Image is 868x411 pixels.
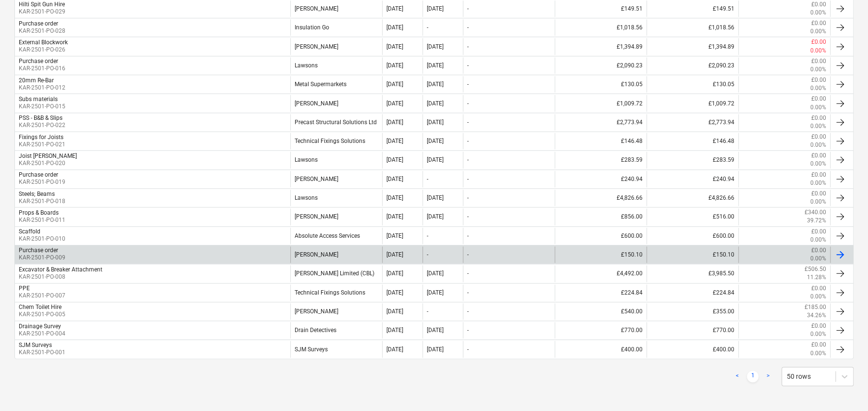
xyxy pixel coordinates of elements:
p: 0.00% [810,9,826,17]
div: [DATE] [427,194,444,201]
div: £600.00 [555,228,646,244]
div: - [467,138,469,144]
p: KAR-2501-PO-022 [19,121,65,129]
div: - [467,62,469,69]
div: £1,018.56 [555,19,646,36]
div: £856.00 [555,208,646,225]
p: KAR-2501-PO-012 [19,84,65,92]
p: £0.00 [811,95,826,103]
p: 0.00% [810,160,826,168]
div: £4,826.66 [555,190,646,206]
p: £0.00 [811,341,826,349]
div: Purchase order [19,58,58,64]
div: Joist [PERSON_NAME] [19,153,77,159]
div: Drain Detectives [290,322,382,338]
div: £770.00 [555,322,646,338]
div: - [427,251,428,258]
div: [DATE] [386,24,403,31]
div: [PERSON_NAME] [290,0,382,17]
p: 0.00% [810,179,826,187]
div: - [467,308,469,315]
p: KAR-2501-PO-019 [19,178,65,186]
p: £506.50 [805,265,826,273]
div: £355.00 [646,303,738,320]
p: £0.00 [811,0,826,9]
p: £0.00 [811,228,826,236]
div: [DATE] [427,213,444,220]
div: £283.59 [646,152,738,168]
div: £224.84 [646,284,738,301]
p: KAR-2501-PO-011 [19,216,65,224]
p: £0.00 [811,133,826,141]
div: Hilti Spit Gun Hire [19,1,65,8]
div: £2,773.94 [555,114,646,130]
div: £3,985.50 [646,265,738,282]
div: Purchase order [19,247,58,254]
p: 0.00% [810,293,826,301]
p: 39.72% [807,217,826,225]
div: £540.00 [555,303,646,320]
div: 20mm Re-Bar [19,77,54,84]
p: KAR-2501-PO-008 [19,273,102,281]
div: [PERSON_NAME] [290,171,382,187]
div: [DATE] [386,194,403,201]
div: SJM Surveys [290,341,382,357]
div: Purchase order [19,20,58,27]
div: [DATE] [427,43,444,50]
div: [DATE] [386,308,403,315]
div: £240.94 [555,171,646,187]
div: [DATE] [427,100,444,107]
div: £150.10 [555,246,646,263]
div: £2,090.23 [646,57,738,74]
p: KAR-2501-PO-007 [19,292,65,300]
iframe: Chat Widget [820,365,868,411]
div: Excavator & Breaker Attachment [19,266,102,273]
div: - [467,346,469,353]
div: £1,394.89 [555,38,646,54]
div: [DATE] [386,176,403,182]
div: Steels; Beams [19,191,55,197]
div: [PERSON_NAME] Limited (CBL) [290,265,382,282]
div: - [467,24,469,31]
div: Props & Boards [19,209,59,216]
div: Absolute Access Services [290,228,382,244]
div: Purchase order [19,171,58,178]
div: - [467,43,469,50]
div: - [467,119,469,126]
div: [DATE] [386,232,403,239]
p: KAR-2501-PO-018 [19,197,65,205]
div: [PERSON_NAME] [290,95,382,111]
div: Fixings for Joists [19,134,63,141]
p: KAR-2501-PO-016 [19,64,65,73]
div: [DATE] [386,251,403,258]
div: [DATE] [386,119,403,126]
div: - [467,327,469,334]
p: 0.00% [810,141,826,149]
div: - [467,81,469,88]
div: £283.59 [555,152,646,168]
div: [DATE] [386,346,403,353]
div: [DATE] [386,289,403,296]
div: [DATE] [427,346,444,353]
div: SJM Surveys [19,342,52,348]
div: £146.48 [646,133,738,149]
div: £130.05 [646,76,738,92]
p: 0.00% [810,84,826,92]
div: [DATE] [427,138,444,144]
p: £185.00 [805,303,826,311]
div: Scaffold [19,228,40,235]
div: [DATE] [427,327,444,334]
p: KAR-2501-PO-015 [19,103,65,111]
div: £600.00 [646,228,738,244]
p: KAR-2501-PO-028 [19,27,65,35]
p: 0.00% [810,198,826,206]
p: £0.00 [811,114,826,122]
div: £130.05 [555,76,646,92]
div: - [427,24,428,31]
div: £2,773.94 [646,114,738,130]
div: [DATE] [386,156,403,163]
p: KAR-2501-PO-020 [19,159,77,167]
p: KAR-2501-PO-010 [19,235,65,243]
div: [DATE] [427,81,444,88]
